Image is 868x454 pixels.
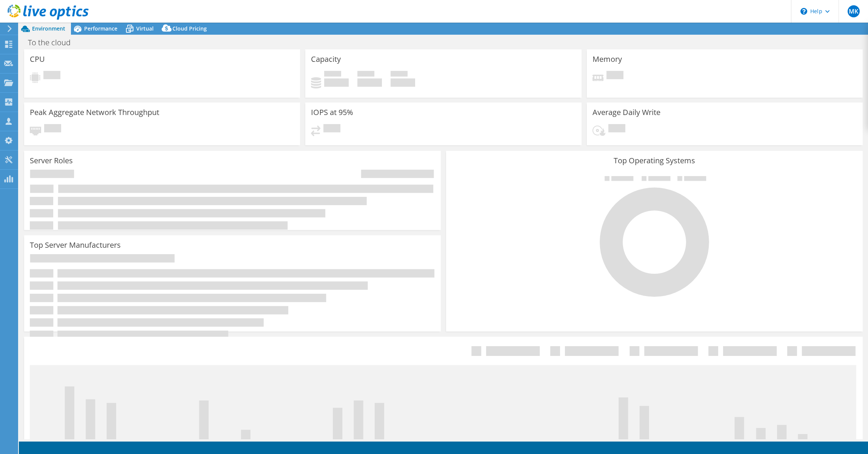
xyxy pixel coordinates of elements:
h3: CPU [30,55,45,63]
span: Performance [84,25,117,32]
h3: Peak Aggregate Network Throughput [30,108,159,117]
h3: Memory [593,55,622,63]
h4: 0 GiB [391,78,415,87]
span: MK [848,5,860,17]
span: Pending [43,71,60,81]
span: Virtual [136,25,154,32]
span: Used [324,71,341,78]
h4: 0 GiB [357,78,382,87]
h3: Average Daily Write [593,108,660,117]
svg: \n [800,8,807,15]
h4: 0 GiB [324,78,349,87]
h3: Top Server Manufacturers [30,241,121,249]
span: Cloud Pricing [172,25,207,32]
span: Environment [32,25,65,32]
h3: IOPS at 95% [311,108,353,117]
span: Pending [44,124,61,134]
span: Free [357,71,374,78]
span: Pending [608,124,625,134]
span: Total [391,71,408,78]
span: Pending [323,124,340,134]
h1: To the cloud [25,38,82,47]
h3: Top Operating Systems [452,156,857,165]
span: Pending [606,71,623,81]
h3: Capacity [311,55,341,63]
h3: Server Roles [30,156,73,165]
